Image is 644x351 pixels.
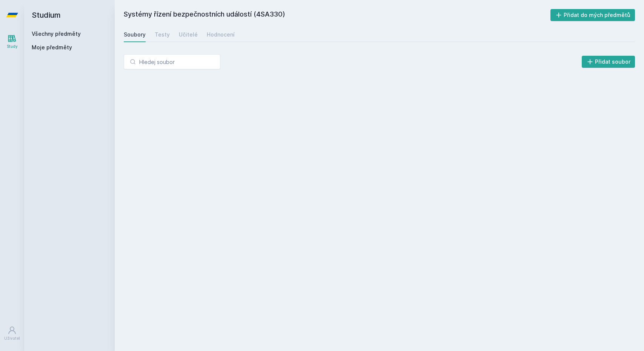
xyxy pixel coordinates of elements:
[207,31,235,38] div: Hodnocení
[155,31,170,38] div: Testy
[7,44,18,49] div: Study
[207,27,235,42] a: Hodnocení
[124,9,550,21] h2: Systémy řízení bezpečnostních událostí (4SA330)
[582,56,635,68] button: Přidat soubor
[179,31,198,38] div: Učitelé
[155,27,170,42] a: Testy
[550,9,635,21] button: Přidat do mých předmětů
[124,54,220,69] input: Hledej soubor
[2,322,23,345] a: Uživatel
[4,336,20,341] div: Uživatel
[124,31,146,38] div: Soubory
[32,44,72,51] span: Moje předměty
[32,31,81,37] a: Všechny předměty
[124,27,146,42] a: Soubory
[2,30,23,53] a: Study
[179,27,198,42] a: Učitelé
